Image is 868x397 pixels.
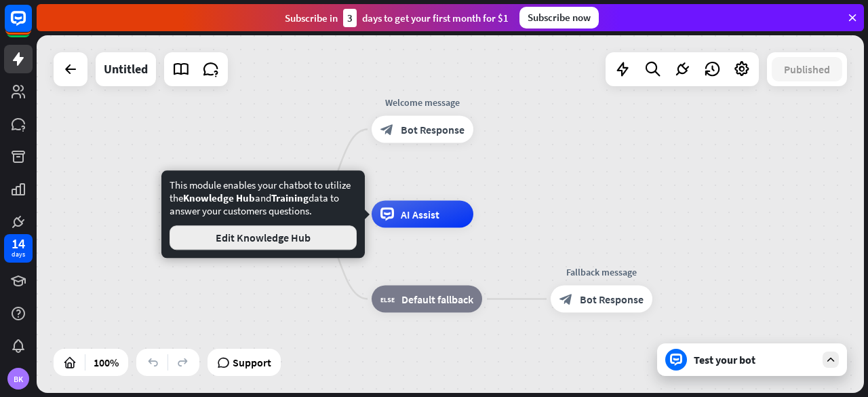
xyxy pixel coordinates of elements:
[559,292,573,306] i: block_bot_response
[380,292,395,306] i: block_fallback
[7,368,29,390] div: BK
[519,7,599,29] div: Subscribe now
[104,52,148,86] div: Untitled
[361,96,484,109] div: Welcome message
[401,123,465,136] span: Bot Response
[4,234,33,263] a: 14 days
[233,352,271,373] span: Support
[772,57,842,81] button: Published
[694,353,816,366] div: Test your bot
[343,9,357,27] div: 3
[90,352,123,373] div: 100%
[285,9,509,27] div: Subscribe in days to get your first month for $1
[380,123,394,136] i: block_bot_response
[11,5,52,46] button: Open LiveChat chat widget
[580,292,644,306] span: Bot Response
[12,250,25,259] div: days
[401,292,473,306] span: Default fallback
[540,265,663,279] div: Fallback message
[271,191,309,204] span: Training
[401,208,439,221] span: AI Assist
[170,178,357,250] div: This module enables your chatbot to utilize the and data to answer your customers questions.
[183,191,255,204] span: Knowledge Hub
[170,225,357,250] button: Edit Knowledge Hub
[12,238,25,250] div: 14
